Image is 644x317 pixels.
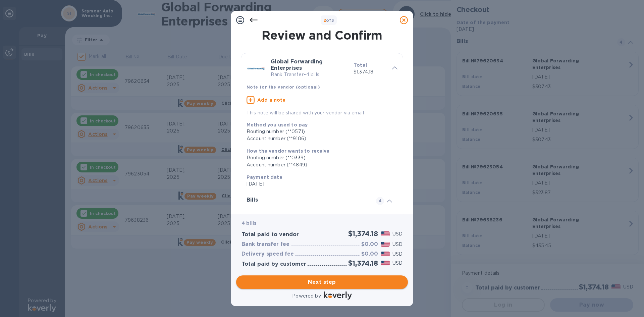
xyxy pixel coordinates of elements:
img: USD [381,252,390,256]
div: Account number (**9106) [247,135,392,142]
img: USD [381,242,390,247]
p: This note will be shared with your vendor via email [247,109,397,116]
span: 4 [376,197,384,205]
b: of 3 [323,18,334,23]
p: Bank Transfer • 4 bills [271,71,348,78]
b: How the vendor wants to receive [247,148,330,154]
h1: Review and Confirm [239,28,405,42]
b: Note for the vendor (optional) [247,85,320,90]
p: USD [392,260,402,267]
h3: Total paid by customer [241,261,306,267]
b: Global Forwarding Enterprises [271,58,323,71]
h2: $1,374.18 [348,229,378,238]
button: Next step [236,275,408,289]
h2: $1,374.18 [348,259,378,267]
b: 4 bills [241,220,256,226]
div: Global Forwarding EnterprisesBank Transfer•4 billsTotal$1,374.18Note for the vendor (optional)Add... [247,59,397,116]
p: USD [392,241,402,248]
p: USD [392,251,402,258]
p: USD [392,230,402,237]
b: Total [354,62,367,68]
b: Payment date [247,174,282,180]
h3: $0.00 [361,251,378,257]
h3: Total paid to vendor [241,231,299,238]
h3: $0.00 [361,241,378,248]
img: USD [381,261,390,265]
img: Logo [324,292,352,300]
p: [DATE] [247,180,392,188]
h3: Bills [247,197,368,203]
p: Powered by [292,293,321,300]
h3: Bank transfer fee [241,241,289,248]
img: USD [381,231,390,236]
div: Routing number (**0571) [247,128,392,135]
p: $1,374.18 [354,68,387,75]
span: Next step [241,278,402,286]
u: Add a note [257,97,286,103]
div: Routing number (**0339) [247,154,392,161]
span: 2 [323,18,326,23]
div: Account number (**4849) [247,161,392,168]
h3: Delivery speed fee [241,251,294,257]
b: Method you used to pay [247,122,308,127]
